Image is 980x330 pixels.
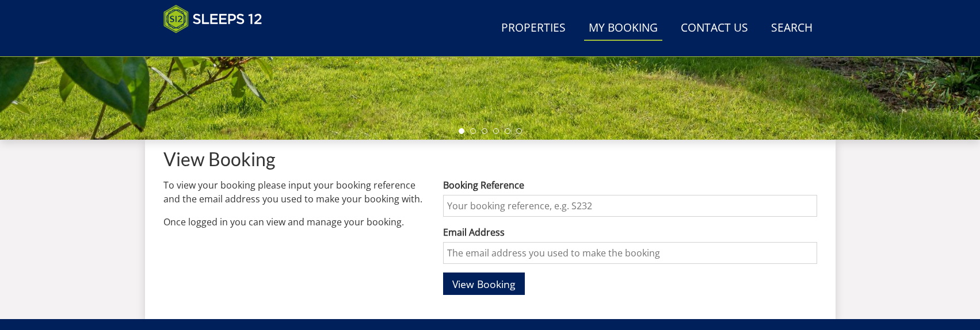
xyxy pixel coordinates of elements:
a: Contact Us [676,16,753,41]
input: Your booking reference, e.g. S232 [443,195,817,217]
button: View Booking [443,273,525,295]
input: The email address you used to make the booking [443,242,817,264]
a: My Booking [584,16,662,41]
p: Once logged in you can view and manage your booking. [163,215,425,229]
img: Sleeps 12 [163,5,262,33]
label: Booking Reference [443,178,817,192]
a: Search [767,16,817,41]
p: To view your booking please input your booking reference and the email address you used to make y... [163,178,425,206]
span: View Booking [452,277,516,291]
label: Email Address [443,225,817,239]
a: Properties [497,16,570,41]
h1: View Booking [163,149,817,169]
iframe: Customer reviews powered by Trustpilot [158,40,279,50]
